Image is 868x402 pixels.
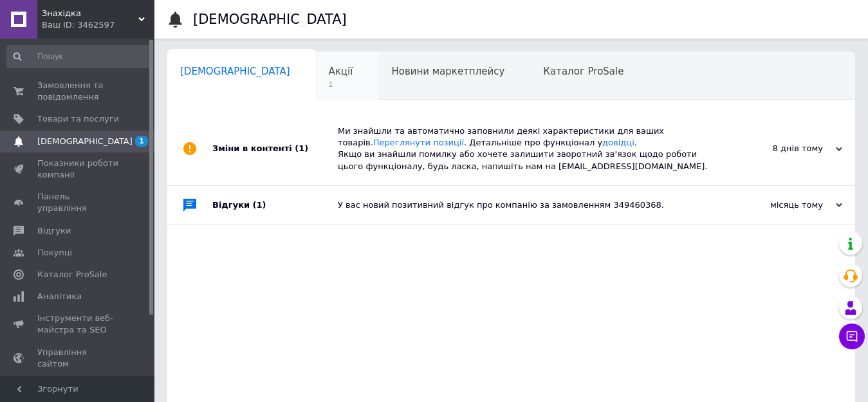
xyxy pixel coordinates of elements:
div: 8 днів тому [714,143,842,154]
span: Товари та послуги [37,113,119,125]
div: Ваш ID: 3462597 [42,19,154,31]
div: Ми знайшли та автоматично заповнили деякі характеристики для ваших товарів. . Детальніше про функ... [338,125,714,172]
span: (1) [253,200,266,210]
span: 1 [135,136,148,147]
div: Зміни в контенті [212,113,338,185]
span: Показники роботи компанії [37,158,119,181]
span: (1) [295,143,308,153]
div: місяць тому [714,199,842,211]
span: [DEMOGRAPHIC_DATA] [37,136,133,147]
span: Каталог ProSale [543,66,623,77]
div: Відгуки [212,186,338,224]
span: Каталог ProSale [37,269,107,280]
span: Замовлення та повідомлення [37,80,119,103]
span: Управління сайтом [37,347,119,370]
span: 1 [329,80,353,89]
span: Новини маркетплейсу [391,66,504,77]
span: Відгуки [37,225,71,237]
span: Знахідка [42,8,138,19]
h1: [DEMOGRAPHIC_DATA] [193,12,347,27]
button: Чат з покупцем [839,324,865,349]
span: Акції [329,66,353,77]
span: Аналітика [37,291,82,302]
div: У вас новий позитивний відгук про компанію за замовленням 349460368. [338,199,714,211]
span: Покупці [37,247,72,259]
span: Інструменти веб-майстра та SEO [37,313,119,336]
a: Переглянути позиції [373,138,464,147]
input: Пошук [6,45,152,68]
span: Панель управління [37,191,119,214]
span: [DEMOGRAPHIC_DATA] [180,66,290,77]
a: довідці [602,138,634,147]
